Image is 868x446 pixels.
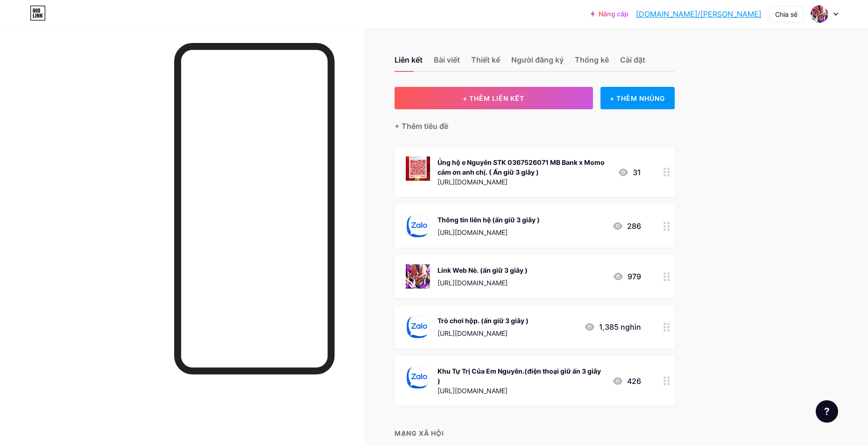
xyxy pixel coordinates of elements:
[395,121,448,131] font: + Thêm tiêu đề
[438,216,540,224] font: Thông tin liên hệ (ấn giữ 3 giây )
[395,55,423,64] font: Liên kết
[620,55,645,64] font: Cài đặt
[471,55,500,64] font: Thiết kế
[599,10,628,18] font: Nâng cấp
[627,221,641,231] font: 286
[438,387,508,395] font: [URL][DOMAIN_NAME]
[438,266,528,274] font: Link Web Nè. (ấn giữ 3 giây )
[628,272,641,281] font: 979
[406,365,430,389] img: Khu Tự Trị Của Em Nguyên.(điện thoại giữ ấn 3 giây )
[406,156,430,181] img: Ủng hộ e Nguyên STK 0367526071 MB Bank x Momo cảm ơn anh chị. ( Ấn giữ 3 giây )
[438,158,605,176] font: Ủng hộ e Nguyên STK 0367526071 MB Bank x Momo cảm ơn anh chị. ( Ấn giữ 3 giây )
[811,5,828,23] img: Jr Nguyên
[438,317,529,325] font: Trò chơi hộp. (ấn giữ 3 giây )
[438,329,508,337] font: [URL][DOMAIN_NAME]
[434,55,460,64] font: Bài viết
[463,94,524,102] font: + THÊM LIÊN KẾT
[438,228,508,236] font: [URL][DOMAIN_NAME]
[406,315,430,339] img: Trò chơi hộp. (ấn giữ 3 giây )
[406,214,430,238] img: Thông tin liên hệ (ấn giữ 3 giây )
[395,87,593,109] button: + THÊM LIÊN KẾT
[575,55,609,64] font: Thống kê
[438,178,508,186] font: [URL][DOMAIN_NAME]
[610,94,665,102] font: + THÊM NHÚNG
[511,55,564,64] font: Người đăng ký
[438,279,508,287] font: [URL][DOMAIN_NAME]
[627,376,641,386] font: 426
[438,367,601,385] font: Khu Tự Trị Của Em Nguyên.(điện thoại giữ ấn 3 giây )
[775,10,797,18] font: Chia sẻ
[406,264,430,289] img: Link Web Nè. (ấn giữ 3 giây )
[636,8,762,20] a: [DOMAIN_NAME]/[PERSON_NAME]
[395,429,444,437] font: MẠNG XÃ HỘI
[599,322,641,332] font: 1,385 nghìn
[633,168,641,177] font: 31
[636,9,762,19] font: [DOMAIN_NAME]/[PERSON_NAME]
